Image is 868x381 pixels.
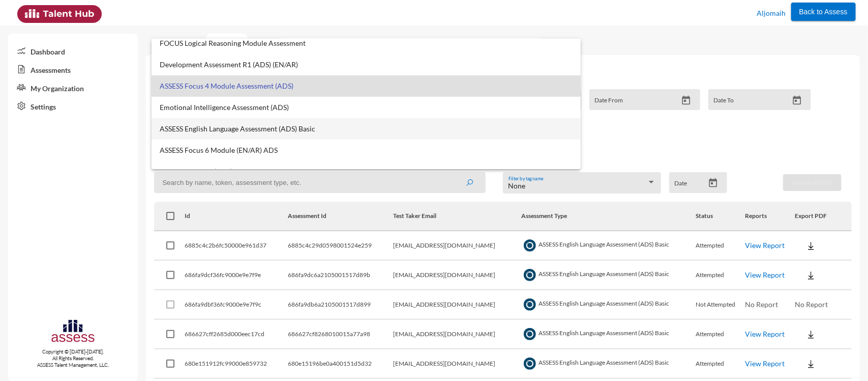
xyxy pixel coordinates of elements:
span: ASSESS Focus 6 Module (EN/AR) ADS [160,146,573,154]
span: FOCUS Logical Reasoning Module Assessment [160,39,573,47]
span: PersonalityBasic (ADS) [160,168,573,176]
span: Emotional Intelligence Assessment (ADS) [160,103,573,112]
span: ASSESS Focus 4 Module Assessment (ADS) [160,82,573,90]
span: ASSESS English Language Assessment (ADS) Basic [160,125,573,133]
span: Development Assessment R1 (ADS) (EN/AR) [160,61,573,69]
